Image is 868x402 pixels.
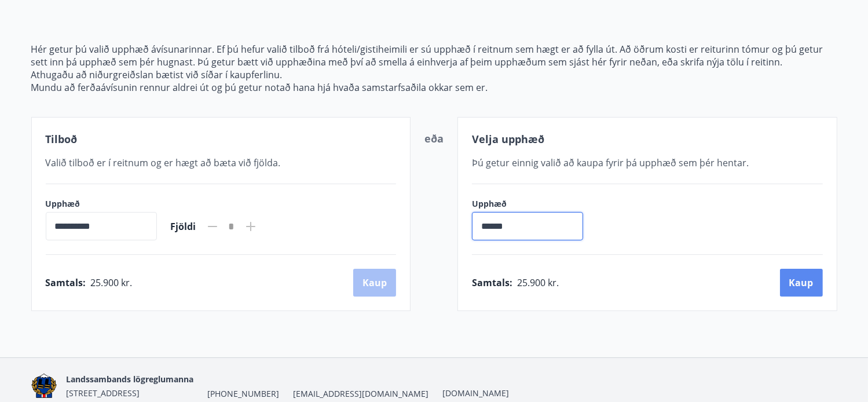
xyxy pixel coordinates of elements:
a: [DOMAIN_NAME] [442,388,509,399]
p: Athugaðu að niðurgreiðslan bætist við síðar í kaupferlinu. [31,68,837,81]
span: Þú getur einnig valið að kaupa fyrir þá upphæð sem þér hentar. [472,156,749,169]
span: Fjöldi [171,220,196,233]
span: [EMAIL_ADDRESS][DOMAIN_NAME] [293,388,428,400]
span: Landssambands lögreglumanna [66,374,193,385]
p: Hér getur þú valið upphæð ávísunarinnar. Ef þú hefur valið tilboð frá hóteli/gistiheimili er sú u... [31,43,837,68]
label: Upphæð [472,198,595,210]
span: Valið tilboð er í reitnum og er hægt að bæta við fjölda. [46,156,281,169]
span: Tilboð [46,132,78,146]
span: [STREET_ADDRESS] [66,388,140,399]
span: Samtals : [46,276,86,289]
img: 1cqKbADZNYZ4wXUG0EC2JmCwhQh0Y6EN22Kw4FTY.png [31,374,57,399]
span: Velja upphæð [472,132,544,146]
button: Kaup [780,269,823,297]
span: [PHONE_NUMBER] [207,388,279,400]
span: 25.900 kr. [91,276,133,289]
span: 25.900 kr. [517,276,559,289]
span: Samtals : [472,276,512,289]
span: eða [424,131,444,145]
p: Mundu að ferðaávísunin rennur aldrei út og þú getur notað hana hjá hvaða samstarfsaðila okkar sem... [31,81,837,94]
label: Upphæð [46,198,157,210]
